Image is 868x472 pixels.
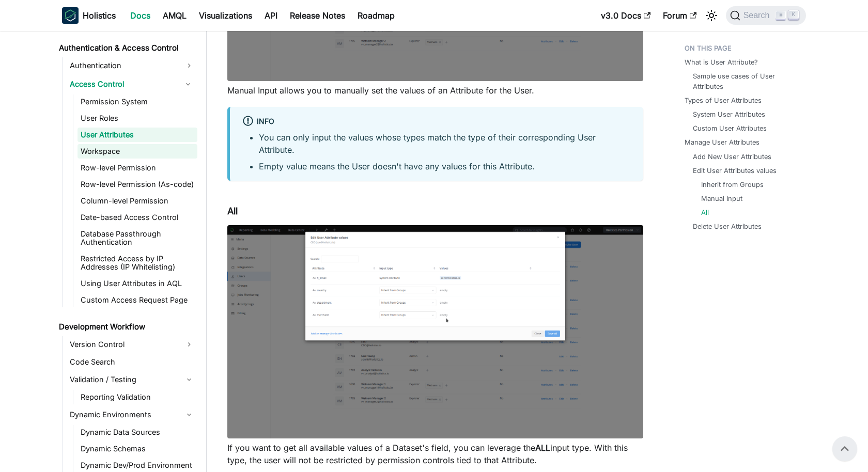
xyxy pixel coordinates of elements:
button: Search (Command+K) [726,6,806,25]
a: Dynamic Schemas [78,442,197,456]
a: Types of User Attributes [685,96,762,105]
a: Manual Input [701,194,742,203]
img: Holistics [62,7,79,24]
kbd: K [788,10,799,20]
strong: ALL [535,443,550,453]
a: API [258,7,284,24]
button: Collapse sidebar category 'Access Control' [179,76,197,92]
a: v3.0 Docs [595,7,657,24]
a: Visualizations [193,7,258,24]
a: Code Search [67,355,197,369]
a: Manage User Attributes [685,137,760,147]
a: Date-based Access Control [78,210,197,225]
a: Custom User Attributes [693,123,767,133]
a: Column-level Permission [78,194,197,208]
a: Using User Attributes in AQL [78,276,197,291]
button: Scroll back to top [832,436,857,461]
p: If you want to get all available values of a Dataset's field, you can leverage the input type. Wi... [227,442,643,466]
a: Roadmap [351,7,401,24]
a: Workspace [78,144,197,159]
a: Access Control [67,76,179,92]
a: Permission System [78,95,197,109]
a: Edit User Attributes values [693,166,777,176]
a: Dynamic Data Sources [78,425,197,439]
div: info [242,115,631,129]
a: Docs [124,7,157,24]
a: User Roles [78,111,197,125]
a: Release Notes [284,7,351,24]
a: Authentication & Access Control [56,41,197,55]
a: Development Workflow [56,320,197,334]
a: Dynamic Environments [67,406,197,423]
b: Holistics [83,9,116,22]
kbd: ⌘ [776,11,786,20]
a: All [701,208,709,217]
a: Database Passthrough Authentication [78,227,197,249]
a: Restricted Access by IP Addresses (IP Whitelisting) [78,251,197,274]
a: Row-level Permission (As-code) [78,177,197,192]
a: Row-level Permission [78,161,197,175]
a: Validation / Testing [67,371,197,388]
a: Reporting Validation [78,390,197,404]
a: Delete User Attributes [693,222,762,231]
a: What is User Attribute? [685,57,758,67]
p: Manual Input allows you to manually set the values of an Attribute for the User. [227,84,643,97]
a: Add New User Attributes [693,152,771,162]
a: Version Control [67,336,197,353]
li: You can only input the values whose types match the type of their corresponding User Attribute. [259,131,631,156]
a: Sample use cases of User Attributes [693,71,796,91]
nav: Docs sidebar [52,31,207,472]
a: Authentication [67,57,197,74]
a: HolisticsHolistics [62,7,116,24]
span: Search [740,11,776,20]
li: Empty value means the User doesn't have any values for this Attribute. [259,160,631,172]
a: AMQL [157,7,193,24]
a: Forum [657,7,703,24]
button: Switch between dark and light mode (currently light mode) [703,7,720,24]
a: System User Attributes [693,109,765,119]
a: User Attributes [78,128,197,142]
a: Custom Access Request Page [78,293,197,307]
h4: All [227,206,643,217]
a: Inherit from Groups [701,180,764,190]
